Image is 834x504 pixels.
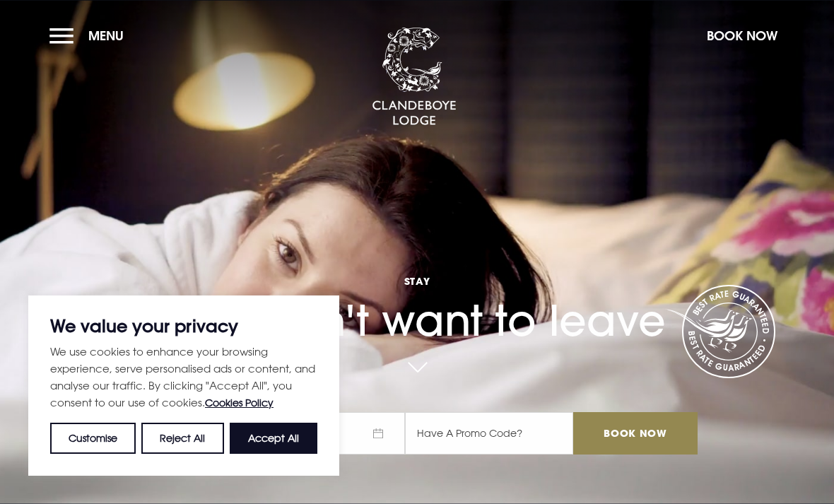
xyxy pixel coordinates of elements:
span: Menu [88,28,124,44]
p: We use cookies to enhance your browsing experience, serve personalised ads or content, and analys... [50,343,317,411]
a: Cookies Policy [205,397,274,409]
button: Menu [49,20,131,51]
p: We value your privacy [50,317,317,334]
input: Have A Promo Code? [405,412,573,455]
button: Reject All [141,423,223,454]
div: We value your privacy [28,295,339,476]
span: Stay [136,274,698,288]
button: Book Now [700,20,785,51]
button: Accept All [230,423,317,454]
img: Clandeboye Lodge [372,28,457,127]
button: Customise [50,423,136,454]
h1: You won't want to leave [136,242,698,346]
input: Book Now [573,412,698,455]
